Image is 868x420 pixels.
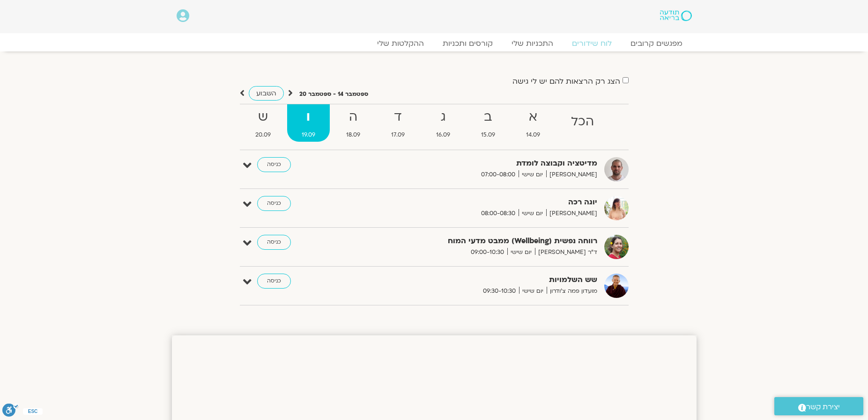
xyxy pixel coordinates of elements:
[287,130,330,140] span: 19.09
[546,170,597,180] span: [PERSON_NAME]
[249,86,284,101] a: השבוע
[257,157,291,172] a: כניסה
[546,209,597,218] span: [PERSON_NAME]
[368,274,597,286] strong: שש השלמויות
[368,39,433,48] a: ההקלטות שלי
[480,286,519,296] span: 09:30-10:30
[433,39,502,48] a: קורסים ותכניות
[467,247,507,257] span: 09:00-10:30
[502,39,563,48] a: התכניות שלי
[556,111,608,132] strong: הכל
[478,170,519,180] span: 07:00-08:00
[377,104,419,142] a: ד17.09
[535,247,597,257] span: ד"ר [PERSON_NAME]
[478,209,519,218] span: 08:00-08:30
[332,107,375,128] strong: ה
[467,107,510,128] strong: ב
[563,39,621,48] a: לוח שידורים
[806,401,840,413] span: יצירת קשר
[256,89,276,98] span: השבוע
[241,107,285,128] strong: ש
[422,130,465,140] span: 16.09
[368,196,597,209] strong: יוגה רכה
[519,209,546,218] span: יום שישי
[512,77,620,86] label: הצג רק הרצאות להם יש לי גישה
[422,107,465,128] strong: ג
[519,286,547,296] span: יום שישי
[257,235,291,250] a: כניסה
[287,107,330,128] strong: ו
[332,104,375,142] a: ה18.09
[368,157,597,170] strong: מדיטציה וקבוצה לומדת
[512,130,555,140] span: 14.09
[299,89,368,99] p: ספטמבר 14 - ספטמבר 20
[257,274,291,289] a: כניסה
[621,39,692,48] a: מפגשים קרובים
[241,130,285,140] span: 20.09
[422,104,465,142] a: ג16.09
[377,130,419,140] span: 17.09
[241,104,285,142] a: ש20.09
[519,170,546,180] span: יום שישי
[467,104,510,142] a: ב15.09
[556,104,608,142] a: הכל
[368,235,597,247] strong: רווחה נפשית (Wellbeing) ממבט מדעי המוח
[377,107,419,128] strong: ד
[257,196,291,211] a: כניסה
[512,107,555,128] strong: א
[547,286,597,296] span: מועדון פמה צ'ודרון
[467,130,510,140] span: 15.09
[507,247,535,257] span: יום שישי
[332,130,375,140] span: 18.09
[287,104,330,142] a: ו19.09
[512,104,555,142] a: א14.09
[774,397,863,415] a: יצירת קשר
[177,39,692,48] nav: Menu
